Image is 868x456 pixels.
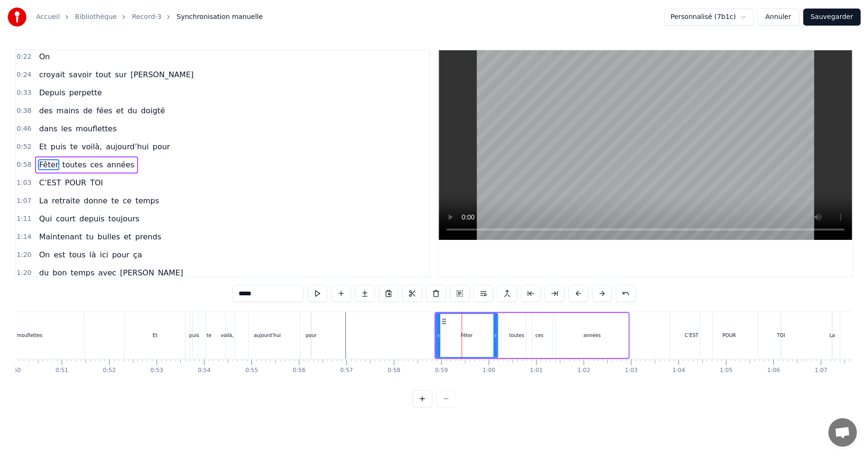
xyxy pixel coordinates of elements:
[89,177,104,188] span: TOI
[340,367,353,374] div: 0:57
[97,231,121,242] span: bulles
[388,367,400,374] div: 0:58
[17,250,31,260] span: 1:20
[68,249,87,260] span: tous
[722,332,736,339] div: POUR
[435,367,448,374] div: 0:59
[50,141,67,152] span: puis
[672,367,685,374] div: 1:04
[55,213,77,224] span: court
[75,123,118,134] span: mouflettes
[95,69,112,80] span: tout
[17,52,31,62] span: 0:22
[803,9,860,26] button: Sauvegarder
[38,177,62,188] span: C’EST
[89,159,104,170] span: ces
[38,249,51,260] span: On
[64,177,87,188] span: POUR
[99,249,109,260] span: ici
[129,69,194,80] span: [PERSON_NAME]
[461,332,473,339] div: Fêter
[583,332,600,339] div: années
[38,105,53,116] span: des
[829,332,835,339] div: La
[17,88,31,98] span: 0:33
[152,141,171,152] span: pour
[38,195,49,206] span: La
[119,267,184,278] span: [PERSON_NAME]
[17,124,31,134] span: 0:46
[535,332,543,339] div: ces
[757,9,799,26] button: Annuler
[189,332,199,339] div: puis
[221,332,233,339] div: voilà,
[69,141,79,152] span: te
[198,367,211,374] div: 0:54
[720,367,732,374] div: 1:05
[814,367,827,374] div: 1:07
[97,267,117,278] span: avec
[114,69,128,80] span: sur
[78,213,105,224] span: depuis
[115,105,125,116] span: et
[17,70,31,80] span: 0:24
[38,141,47,152] span: Et
[60,123,73,134] span: les
[132,12,161,22] a: Record-3
[17,214,31,224] span: 1:11
[122,195,133,206] span: ce
[577,367,590,374] div: 1:02
[17,160,31,170] span: 0:58
[134,231,162,242] span: prends
[106,159,135,170] span: années
[38,159,59,170] span: Fêter
[83,195,108,206] span: donne
[17,232,31,242] span: 1:14
[828,418,857,447] a: Ouvrir le chat
[95,105,113,116] span: fées
[17,142,31,152] span: 0:52
[103,367,116,374] div: 0:52
[245,367,258,374] div: 0:55
[17,268,31,278] span: 1:20
[107,213,140,224] span: toujours
[8,367,21,374] div: 0:50
[684,332,698,339] div: C’EST
[111,195,120,206] span: te
[293,367,305,374] div: 0:56
[305,332,316,339] div: pour
[17,178,31,188] span: 1:03
[38,231,83,242] span: Maintenant
[153,332,157,339] div: Et
[132,249,143,260] span: ça
[509,332,524,339] div: toutes
[123,231,132,242] span: et
[38,51,51,62] span: On
[134,195,160,206] span: temps
[70,267,95,278] span: temps
[767,367,780,374] div: 1:06
[38,87,66,98] span: Depuis
[38,69,66,80] span: croyait
[530,367,543,374] div: 1:01
[36,12,263,22] nav: breadcrumb
[68,69,92,80] span: savoir
[55,367,68,374] div: 0:51
[111,249,130,260] span: pour
[38,123,58,134] span: dans
[17,196,31,206] span: 1:07
[625,367,637,374] div: 1:03
[176,12,263,22] span: Synchronisation manuelle
[68,87,103,98] span: perpette
[51,195,81,206] span: retraite
[61,159,87,170] span: toutes
[254,332,281,339] div: aujourd’hui
[8,8,27,27] img: youka
[88,249,97,260] span: là
[53,249,66,260] span: est
[38,213,53,224] span: Qui
[81,141,103,152] span: voilà,
[38,267,49,278] span: du
[105,141,150,152] span: aujourd’hui
[150,367,163,374] div: 0:53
